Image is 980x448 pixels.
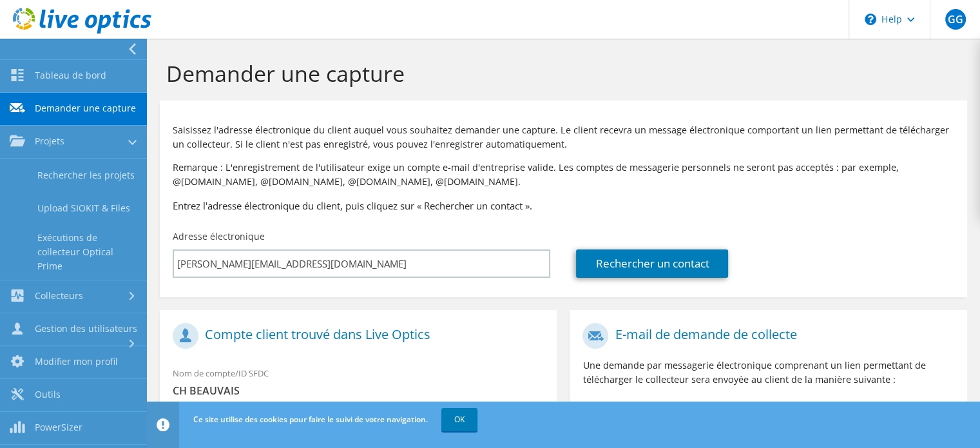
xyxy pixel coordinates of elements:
p: Une demande par messagerie électronique comprenant un lien permettant de télécharger le collecteu... [582,358,954,387]
span: GG [945,9,966,30]
h3: Entrez l'adresse électronique du client, puis cliquez sur « Rechercher un contact ». [173,199,954,213]
a: Rechercher un contact [576,249,728,278]
p: Remarque : L'enregistrement de l'utilisateur exige un compte e-mail d'entreprise valide. Les comp... [173,161,954,189]
label: Adresse électronique [173,230,265,243]
span: CH BEAUVAIS [173,384,544,398]
div: Nom de compte/ID SFDC [160,360,557,404]
p: Saisissez l'adresse électronique du client auquel vous souhaitez demander une capture. Le client ... [173,123,954,151]
span: Ce site utilise des cookies pour faire le suivi de votre navigation. [193,414,428,425]
a: OK [441,408,477,431]
h1: Demander une capture [166,60,954,87]
h1: Compte client trouvé dans Live Optics [173,323,537,349]
h1: E-mail de demande de collecte [582,323,947,349]
svg: \n [865,14,876,25]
